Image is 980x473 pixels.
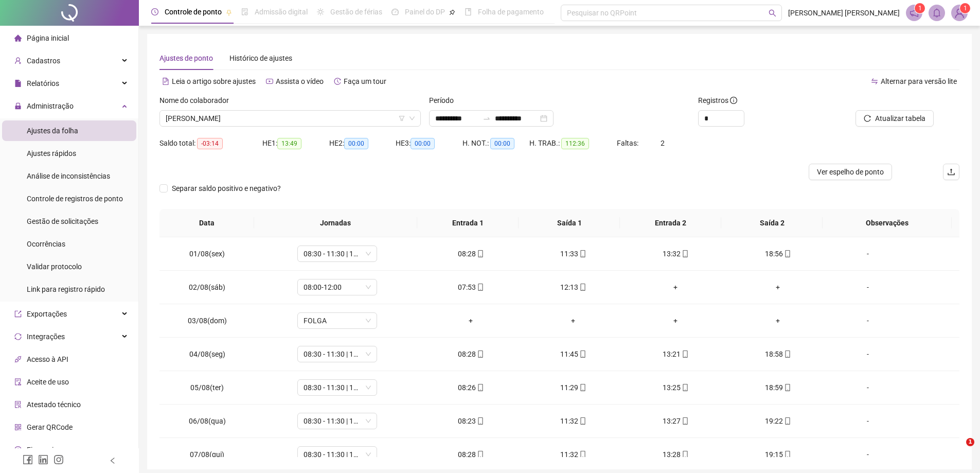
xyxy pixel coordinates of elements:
[476,284,484,291] span: mobile
[838,315,898,326] div: -
[189,283,225,291] span: 02/08(sáb)
[304,380,371,395] span: 08:30 - 11:30 | 13:30 - 18:30
[14,446,22,453] span: dollar
[14,102,22,110] span: lock
[633,382,719,393] div: 13:25
[411,138,435,149] span: 00:00
[266,78,273,85] span: youtube
[334,78,341,85] span: history
[476,250,484,257] span: mobile
[168,183,285,194] span: Separar saldo positivo e negativo?
[633,415,719,427] div: 13:27
[530,282,616,293] div: 12:13
[27,423,73,431] span: Gerar QRCode
[783,451,791,458] span: mobile
[561,138,589,149] span: 112:36
[530,449,616,460] div: 11:32
[864,115,871,122] span: reload
[483,114,491,122] span: swap-right
[578,250,586,257] span: mobile
[27,127,78,135] span: Ajustes da folha
[159,209,254,237] th: Data
[530,348,616,360] div: 11:45
[329,137,396,149] div: HE 2:
[735,282,821,293] div: +
[14,378,22,386] span: audit
[838,282,898,293] div: -
[681,351,689,358] span: mobile
[633,248,719,259] div: 13:32
[229,54,292,62] span: Histórico de ajustes
[241,8,248,15] span: file-done
[817,166,884,178] span: Ver espelho de ponto
[172,77,256,85] span: Leia o artigo sobre ajustes
[478,8,544,16] span: Folha de pagamento
[735,348,821,360] div: 18:58
[304,279,371,295] span: 08:00-12:00
[735,415,821,427] div: 19:22
[530,315,616,326] div: +
[27,240,65,248] span: Ocorrências
[27,262,82,271] span: Validar protocolo
[915,3,925,13] sup: 1
[38,454,48,465] span: linkedin
[783,351,791,358] span: mobile
[344,77,386,85] span: Faça um tour
[578,284,586,291] span: mobile
[54,454,64,465] span: instagram
[27,57,60,65] span: Cadastros
[620,209,721,237] th: Entrada 2
[159,137,262,149] div: Saldo total:
[856,110,934,127] button: Atualizar tabela
[881,77,957,85] span: Alternar para versão lite
[109,457,116,464] span: left
[304,346,371,362] span: 08:30 - 11:30 | 13:30 - 18:30
[681,451,689,458] span: mobile
[254,209,417,237] th: Jornadas
[262,137,329,149] div: HE 1:
[530,382,616,393] div: 11:29
[465,8,472,15] span: book
[166,111,415,126] span: ELIANE RODRIGUES ARAUJO
[735,382,821,393] div: 18:59
[428,282,514,293] div: 07:53
[838,382,898,393] div: -
[476,451,484,458] span: mobile
[27,149,76,157] span: Ajustes rápidos
[304,447,371,462] span: 08:30 - 11:30 | 13:30 - 18:30
[578,451,586,458] span: mobile
[304,246,371,261] span: 08:30 - 11:30 | 13:30 - 18:30
[27,285,105,293] span: Link para registro rápido
[277,138,301,149] span: 13:49
[449,9,455,15] span: pushpin
[633,348,719,360] div: 13:21
[529,137,617,149] div: H. TRAB.:
[735,248,821,259] div: 18:56
[14,424,22,431] span: qrcode
[159,95,236,106] label: Nome do colaborador
[27,446,60,454] span: Financeiro
[578,384,586,391] span: mobile
[476,417,484,425] span: mobile
[344,138,368,149] span: 00:00
[875,113,925,124] span: Atualizar tabela
[578,351,586,358] span: mobile
[27,195,123,203] span: Controle de registros de ponto
[304,313,371,328] span: FOLGA
[14,401,22,408] span: solution
[27,310,67,318] span: Exportações
[190,383,224,392] span: 05/08(ter)
[960,3,970,13] sup: Atualize o seu contato no menu Meus Dados
[27,378,69,386] span: Aceite de uso
[519,209,620,237] th: Saída 1
[189,350,225,358] span: 04/08(seg)
[304,413,371,429] span: 08:30 - 11:30 | 13:30 - 18:30
[788,7,900,19] span: [PERSON_NAME] [PERSON_NAME]
[490,138,514,149] span: 00:00
[417,209,519,237] th: Entrada 1
[399,115,405,121] span: filter
[428,315,514,326] div: +
[255,8,308,16] span: Admissão digital
[633,315,719,326] div: +
[27,355,68,363] span: Acesso à API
